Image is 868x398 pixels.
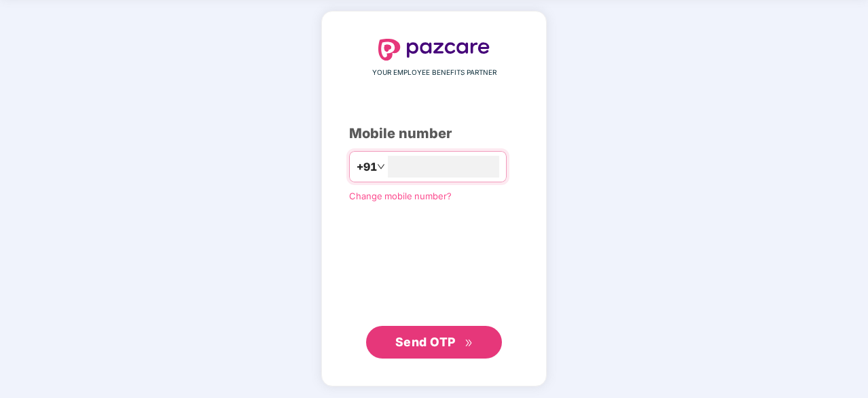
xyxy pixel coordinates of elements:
[395,335,456,349] span: Send OTP
[372,67,496,78] span: YOUR EMPLOYEE BENEFITS PARTNER
[377,163,385,171] span: down
[378,39,490,61] img: logo
[465,339,473,348] span: double-right
[366,326,502,359] button: Send OTPdouble-right
[349,123,519,144] div: Mobile number
[357,159,377,176] span: +91
[349,190,452,201] a: Change mobile number?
